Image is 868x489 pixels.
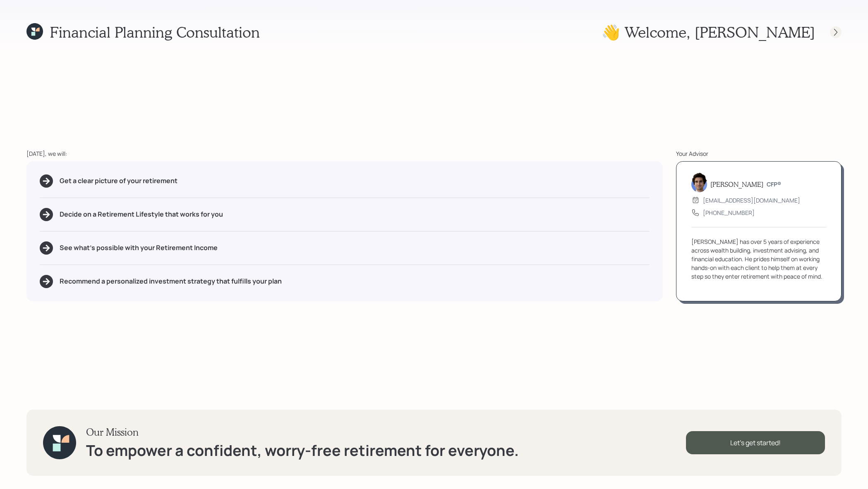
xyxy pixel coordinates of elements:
[710,180,763,188] h5: [PERSON_NAME]
[767,181,781,188] h6: CFP®
[60,210,223,218] h5: Decide on a Retirement Lifestyle that works for you
[691,172,707,192] img: harrison-schaefer-headshot-2.png
[60,244,218,252] h5: See what's possible with your Retirement Income
[703,196,800,205] div: [EMAIL_ADDRESS][DOMAIN_NAME]
[686,431,825,454] div: Let's get started!
[691,237,826,281] div: [PERSON_NAME] has over 5 years of experience across wealth building, investment advising, and fin...
[86,426,519,438] h3: Our Mission
[703,208,755,217] div: [PHONE_NUMBER]
[50,23,260,41] h1: Financial Planning Consultation
[26,149,663,158] div: [DATE], we will:
[602,23,815,41] h1: 👋 Welcome , [PERSON_NAME]
[60,277,282,285] h5: Recommend a personalized investment strategy that fulfills your plan
[86,441,519,459] h1: To empower a confident, worry-free retirement for everyone.
[60,177,177,185] h5: Get a clear picture of your retirement
[676,149,842,158] div: Your Advisor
